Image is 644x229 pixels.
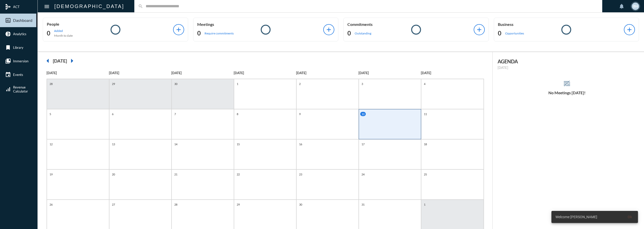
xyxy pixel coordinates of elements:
[53,58,67,64] h2: [DATE]
[360,172,366,176] p: 24
[360,112,366,116] p: 10
[173,172,179,176] p: 21
[423,202,427,207] p: 1
[67,56,77,66] mat-icon: arrow_right
[421,71,483,75] p: [DATE]
[493,90,642,95] h5: No Meetings [DATE]!
[47,71,109,75] p: [DATE]
[296,71,358,75] p: [DATE]
[5,86,11,92] mat-icon: signal_cellular_alt
[48,112,52,116] p: 5
[43,56,53,66] mat-icon: arrow_left
[624,212,636,221] button: Ok
[173,112,177,116] p: 7
[5,72,11,78] mat-icon: event
[44,4,50,10] mat-icon: Side nav toggle icon
[109,71,171,75] p: [DATE]
[360,202,366,207] p: 31
[13,59,28,63] span: Immersion
[423,142,428,146] p: 18
[13,32,26,36] span: Analytics
[360,82,364,86] p: 3
[423,112,428,116] p: 11
[423,82,427,86] p: 4
[5,58,11,64] mat-icon: collections_bookmark
[111,82,116,86] p: 29
[138,4,143,9] mat-icon: search
[111,142,116,146] p: 13
[13,18,32,23] span: Dashboard
[619,3,625,9] mat-icon: notifications
[42,1,52,11] button: Toggle sidenav
[173,142,179,146] p: 14
[235,172,241,176] p: 22
[5,17,11,23] mat-icon: insert_chart_outlined
[5,44,11,51] mat-icon: bookmark
[298,112,302,116] p: 9
[48,172,54,176] p: 19
[173,82,179,86] p: 30
[111,112,115,116] p: 6
[358,71,421,75] p: [DATE]
[111,172,116,176] p: 20
[498,66,637,70] p: [DATE]
[48,82,54,86] p: 28
[234,71,296,75] p: [DATE]
[423,172,428,176] p: 25
[13,45,23,50] span: Library
[13,5,20,9] span: ACT
[235,112,239,116] p: 8
[235,82,239,86] p: 1
[298,82,302,86] p: 2
[298,142,303,146] p: 16
[235,142,241,146] p: 15
[298,202,303,207] p: 30
[5,31,11,37] mat-icon: pie_chart
[48,202,54,207] p: 26
[298,172,303,176] p: 23
[13,85,28,93] span: Revenue Calculator
[563,79,571,88] mat-icon: reorder
[498,58,637,64] h2: AGENDA
[48,142,54,146] p: 12
[54,2,124,10] h2: [DEMOGRAPHIC_DATA]
[13,73,23,77] span: Events
[111,202,116,207] p: 27
[628,215,632,219] span: Ok
[632,3,639,10] div: BH
[555,214,597,219] span: Welcome [PERSON_NAME]
[5,4,11,10] mat-icon: mediation
[173,202,179,207] p: 28
[360,142,366,146] p: 17
[235,202,241,207] p: 29
[171,71,234,75] p: [DATE]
